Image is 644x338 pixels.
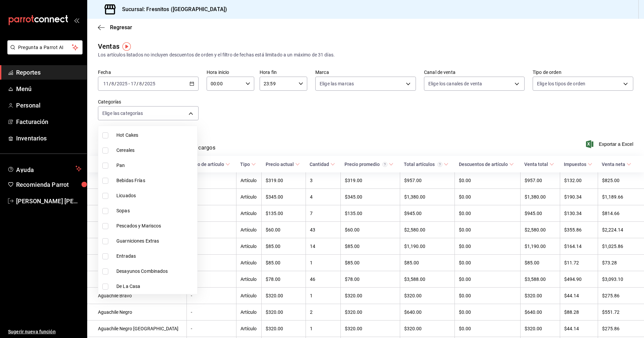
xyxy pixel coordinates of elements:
span: Licuados [116,192,195,199]
span: Cereales [116,147,195,154]
span: Hot Cakes [116,132,195,139]
span: Desayunos Combinados [116,268,195,275]
span: Pan [116,162,195,169]
span: De La Casa [116,283,195,290]
span: Guarniciones Extras [116,238,195,245]
span: Entradas [116,253,195,260]
span: Bebidas Frías [116,177,195,184]
span: Sopas [116,207,195,214]
img: Tooltip marker [122,42,131,51]
span: Pescados y Mariscos [116,222,195,229]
